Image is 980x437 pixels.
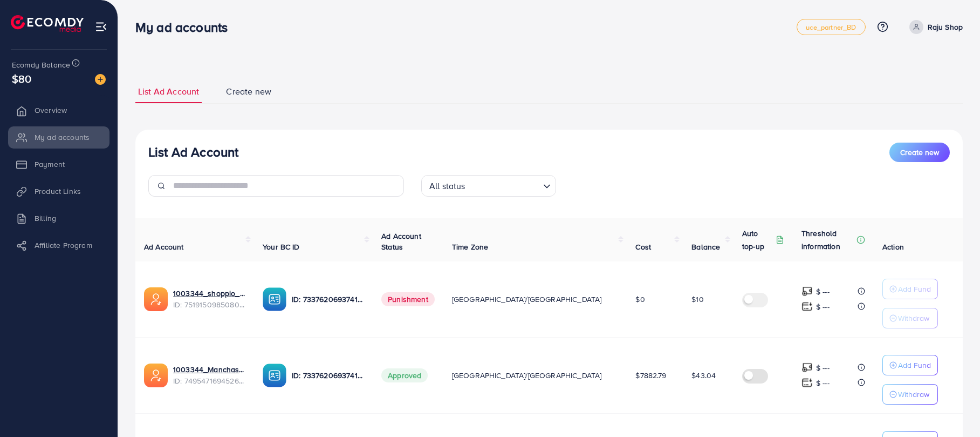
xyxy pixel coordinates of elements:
span: All status [427,178,468,194]
img: image [95,74,106,85]
img: ic-ads-acc.e4c84228.svg [144,287,168,311]
p: $ --- [816,361,830,374]
img: ic-ba-acc.ded83a64.svg [263,287,286,311]
span: uce_partner_BD [806,24,856,31]
p: $ --- [816,285,830,298]
span: [GEOGRAPHIC_DATA]/[GEOGRAPHIC_DATA] [452,370,602,381]
p: Withdraw [898,388,929,401]
span: $43.04 [691,370,716,381]
span: Approved [381,368,428,382]
div: <span class='underline'>1003344_Manchaster_1745175503024</span></br>7495471694526988304 [173,364,245,386]
span: ID: 7495471694526988304 [173,375,245,386]
span: Ad Account [144,241,184,252]
button: Withdraw [882,384,938,405]
p: Add Fund [898,359,931,372]
img: top-up amount [801,286,813,297]
div: Search for option [421,175,556,197]
span: Cost [635,241,651,252]
span: Your BC ID [263,241,300,252]
img: top-up amount [801,362,813,373]
img: ic-ba-acc.ded83a64.svg [263,364,286,387]
span: Ecomdy Balance [12,59,70,70]
p: Auto top-up [742,227,773,253]
span: Balance [691,241,720,252]
p: ID: 7337620693741338625 [292,369,364,382]
button: Withdraw [882,308,938,328]
h3: List Ad Account [148,144,238,160]
p: ID: 7337620693741338625 [292,293,364,306]
span: Time Zone [452,241,488,252]
button: Add Fund [882,279,938,299]
a: 1003344_shoppio_1750688962312 [173,288,245,299]
a: Raju Shop [905,20,963,34]
button: Add Fund [882,355,938,375]
span: List Ad Account [138,85,199,98]
span: $7882.79 [635,370,666,381]
img: logo [11,15,84,32]
span: Create new [900,147,939,158]
span: Create new [226,85,271,98]
a: 1003344_Manchaster_1745175503024 [173,364,245,375]
span: $10 [691,294,703,305]
span: Punishment [381,292,435,306]
p: $ --- [816,377,830,389]
p: Threshold information [801,227,854,253]
span: $80 [12,71,31,86]
p: Raju Shop [928,21,963,33]
img: menu [95,21,107,33]
p: Withdraw [898,312,929,325]
p: $ --- [816,300,830,313]
span: ID: 7519150985080684551 [173,299,245,310]
img: ic-ads-acc.e4c84228.svg [144,364,168,387]
img: top-up amount [801,301,813,312]
div: <span class='underline'>1003344_shoppio_1750688962312</span></br>7519150985080684551 [173,288,245,310]
h3: My ad accounts [135,19,236,35]
span: Action [882,241,904,252]
img: top-up amount [801,377,813,388]
span: $0 [635,294,645,305]
button: Create new [889,143,950,162]
span: Ad Account Status [381,231,421,252]
span: [GEOGRAPHIC_DATA]/[GEOGRAPHIC_DATA] [452,294,602,305]
a: uce_partner_BD [797,19,865,35]
p: Add Fund [898,283,931,295]
input: Search for option [469,176,539,194]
